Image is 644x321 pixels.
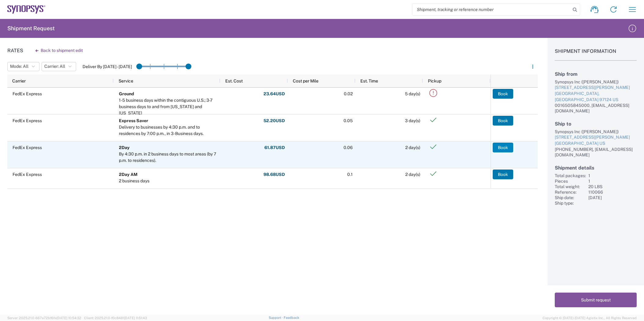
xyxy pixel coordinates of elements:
h1: Shipment Information [555,48,637,61]
div: 0016505845000, [EMAIL_ADDRESS][DOMAIN_NAME] [555,103,637,114]
button: Mode: All [7,62,39,71]
div: 2Day [119,144,218,151]
button: Submit request [555,293,637,307]
span: Mode: All [10,64,28,69]
span: 5 day(s) [405,91,420,96]
span: Carrier [12,78,26,83]
span: FedEx Express [13,91,42,96]
span: FedEx Express [13,118,42,123]
a: Support [269,316,284,319]
h2: Ship from [555,71,637,77]
div: 2 business days [119,178,149,184]
span: Cost per Mile [293,78,318,83]
a: [STREET_ADDRESS][PERSON_NAME][GEOGRAPHIC_DATA], [GEOGRAPHIC_DATA] 97124 US [555,85,637,103]
span: 0.06 [344,145,353,150]
div: Synopsys Inc ([PERSON_NAME]) [555,129,637,134]
span: 0.1 [347,172,353,177]
div: 1 [588,178,637,184]
h2: Shipment Request [7,25,55,32]
div: Total weight: [555,184,586,189]
div: 20 LBS [588,184,637,189]
div: [STREET_ADDRESS][PERSON_NAME] [555,85,637,91]
div: Pieces [555,178,586,184]
div: Ship date: [555,195,586,200]
button: Book [493,116,513,126]
button: 23.64USD [263,89,285,99]
span: Est. Time [360,78,378,83]
button: 52.20USD [263,116,285,126]
span: Est. Cost [225,78,243,83]
span: Pickup [428,78,441,83]
div: [GEOGRAPHIC_DATA] US [555,140,637,147]
div: 2Day AM [119,171,149,178]
div: Express Saver [119,118,218,124]
div: Reference: [555,189,586,195]
span: 0.05 [344,118,353,123]
input: Shipment, tracking or reference number [412,4,571,15]
span: FedEx Express [13,172,42,177]
div: 110066 [588,189,637,195]
a: Feedback [284,316,299,319]
div: 1-5 business days within the contiguous U.S.; 3-7 business days to and from Alaska and Hawaii [119,97,218,116]
span: [DATE] 10:54:32 [57,316,81,320]
div: By 4:30 p.m. in 2 business days to most areas (by 7 p.m. to residences). [119,151,218,164]
span: 52.20 USD [263,118,285,124]
label: Deliver By [DATE] - [DATE] [83,64,132,69]
div: [GEOGRAPHIC_DATA], [GEOGRAPHIC_DATA] 97124 US [555,91,637,103]
span: 61.87 USD [264,145,285,151]
h2: Ship to [555,121,637,127]
span: 2 day(s) [405,145,420,150]
span: 98.68 USD [263,172,285,177]
span: Server: 2025.21.0-667a72bf6fa [7,316,81,320]
button: 98.68USD [263,170,285,179]
button: Book [493,89,513,99]
span: [DATE] 11:51:43 [124,316,147,320]
span: 3 day(s) [405,118,420,123]
button: Back to shipment edit [31,45,88,56]
button: 61.87USD [264,143,285,152]
span: 23.64 USD [263,91,285,97]
h2: Shipment details [555,165,637,171]
button: Book [493,170,513,179]
div: [PHONE_NUMBER], [EMAIL_ADDRESS][DOMAIN_NAME] [555,147,637,158]
button: Book [493,143,513,152]
div: 1 [588,173,637,178]
span: Copyright © [DATE]-[DATE] Agistix Inc., All Rights Reserved [543,315,637,321]
span: Service [119,78,133,83]
div: Ship type: [555,200,586,206]
span: FedEx Express [13,145,42,150]
a: [STREET_ADDRESS][PERSON_NAME][GEOGRAPHIC_DATA] US [555,134,637,146]
span: 2 day(s) [405,172,420,177]
div: Synopsys Inc ([PERSON_NAME]) [555,79,637,85]
span: Carrier: All [44,64,65,69]
div: [STREET_ADDRESS][PERSON_NAME] [555,134,637,140]
h1: Rates [7,48,23,53]
span: 0.02 [344,91,353,96]
div: Ground [119,91,218,97]
div: [DATE] [588,195,637,200]
div: Total packages: [555,173,586,178]
div: Delivery to businesses by 4:30 p.m. and to residences by 7:00 p.m., in 3-Business days. [119,124,218,137]
button: Carrier: All [42,62,76,71]
span: Client: 2025.21.0-f0c8481 [84,316,147,320]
